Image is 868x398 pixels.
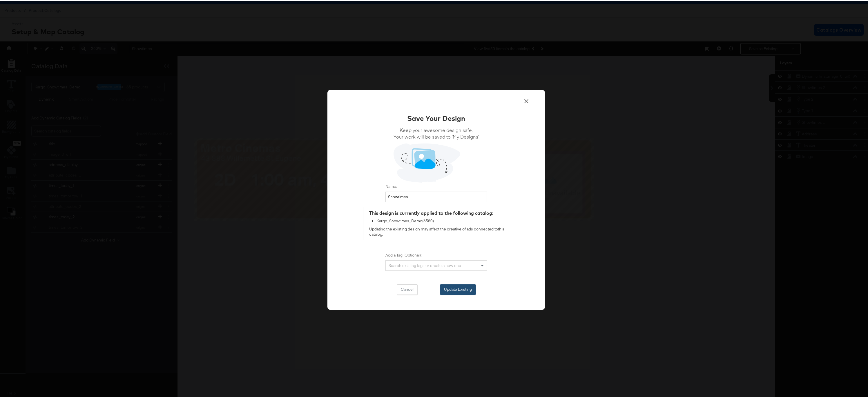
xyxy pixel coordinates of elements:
[407,112,465,122] div: Save Your Design
[376,218,505,223] div: Kargo_Showtimes_Demo ( 6580 )
[397,283,418,294] button: Cancel
[363,206,508,239] div: Updating the existing design may affect the creative of ads connected to this catalog .
[440,283,476,294] button: Update Existing
[369,209,505,216] div: This design is currently applied to the following catalog:
[385,252,487,257] label: Add a Tag (Optional):
[386,260,487,270] div: Search existing tags or create a new one
[385,183,487,188] label: Name:
[394,126,479,132] span: Keep your awesome design safe.
[394,132,479,139] span: Your work will be saved to ‘My Designs’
